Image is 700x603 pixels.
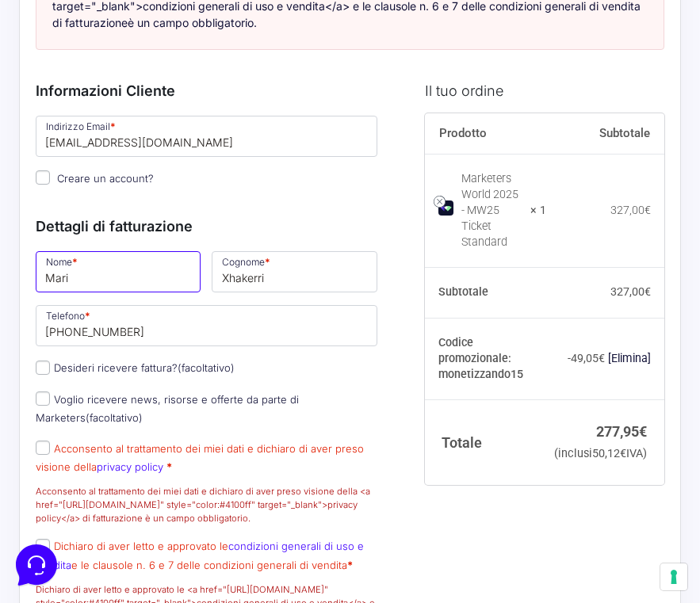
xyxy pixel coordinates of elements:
th: Codice promozionale: monetizzando15 [425,318,547,400]
input: Telefono * [36,305,377,346]
a: privacy policy [97,460,163,473]
span: 49,05 [571,352,605,364]
div: Marketers World 2025 - MW25 Ticket Standard [461,171,521,250]
img: dark [25,89,57,120]
bdi: 327,00 [610,285,651,298]
img: Marketers World 2025 - MW25 Ticket Standard [438,200,453,216]
span: € [645,285,651,298]
small: (inclusi IVA) [554,447,647,460]
p: Aiuto [244,479,267,494]
a: Rimuovi il codice promozionale monetizzando15 [608,352,651,364]
input: Voglio ricevere news, risorse e offerte da parte di Marketers(facoltativo) [36,391,50,406]
input: Creare un account? [36,170,50,185]
th: Prodotto [425,113,547,155]
label: Voglio ricevere news, risorse e offerte da parte di Marketers [36,393,299,424]
input: Cerca un articolo... [36,231,259,246]
span: (facoltativo) [178,361,235,374]
label: Acconsento al trattamento dei miei dati e dichiaro di aver preso visione della [36,442,364,473]
img: dark [51,89,82,120]
span: Creare un account? [57,172,154,185]
p: Acconsento al trattamento dei miei dati e dichiaro di aver preso visione della <a href="[URL][DOM... [36,485,377,525]
th: Totale [425,400,547,485]
bdi: 327,00 [610,204,651,216]
span: € [620,447,626,460]
input: Desideri ricevere fattura?(facoltativo) [36,361,50,375]
button: Inizia una conversazione [25,133,292,165]
label: Desideri ricevere fattura? [36,361,235,374]
button: Messaggi [110,457,208,494]
button: Le tue preferenze relative al consenso per le tecnologie di tracciamento [660,563,687,590]
th: Subtotale [425,268,547,319]
p: Home [48,479,75,494]
strong: × 1 [530,203,546,219]
iframe: Customerly Messenger Launcher [13,541,60,589]
button: Home [13,457,110,494]
span: € [639,423,647,440]
input: Nome * [36,251,201,292]
input: Dichiaro di aver letto e approvato lecondizioni generali di uso e venditae le clausole n. 6 e 7 d... [36,539,50,553]
span: (facoltativo) [86,411,143,424]
span: Inizia una conversazione [103,143,234,155]
img: dark [76,89,108,120]
span: Le tue conversazioni [25,63,135,76]
input: Acconsento al trattamento dei miei dati e dichiaro di aver preso visione dellaprivacy policy [36,441,50,455]
button: Aiuto [207,457,304,494]
p: Messaggi [137,479,180,494]
label: Dichiaro di aver letto e approvato le e le clausole n. 6 e 7 delle condizioni generali di vendita [36,540,364,571]
span: 50,12 [592,447,626,460]
bdi: 277,95 [596,423,647,440]
h2: Ciao da Marketers 👋 [13,13,266,38]
h3: Dettagli di fatturazione [36,216,377,237]
a: Apri Centro Assistenza [169,197,292,209]
h3: Il tuo ordine [425,80,664,101]
input: Indirizzo Email * [36,116,377,157]
input: Cognome * [212,251,377,292]
span: € [599,352,605,364]
th: Subtotale [546,113,664,155]
span: € [645,204,651,216]
td: - [546,318,664,400]
h3: Informazioni Cliente [36,80,377,101]
span: Trova una risposta [25,197,124,209]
